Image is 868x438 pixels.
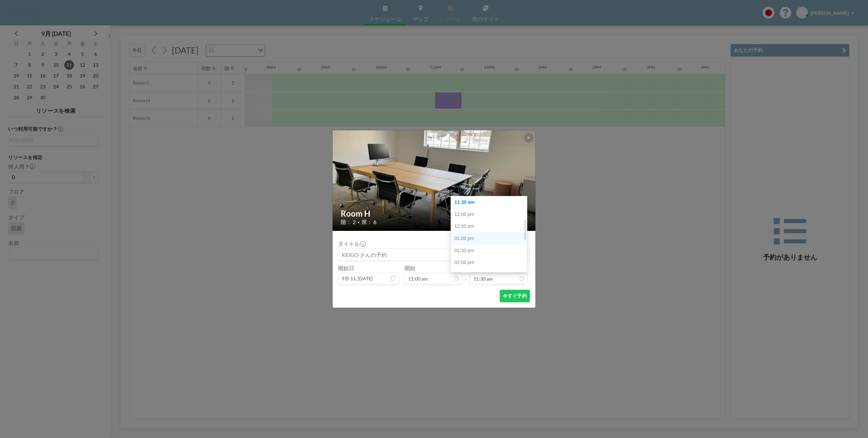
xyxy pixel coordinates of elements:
[341,219,356,225] span: 階： 2
[451,233,531,245] div: 01:00 pm
[451,220,531,233] div: 12:30 pm
[500,290,530,302] button: 今すぐ予約
[357,220,360,225] span: •
[338,265,354,271] label: 開始日
[451,257,531,269] div: 02:00 pm
[405,265,415,271] label: 開始
[451,209,531,221] div: 12:00 pm
[333,104,536,257] img: 537.JPG
[451,245,531,257] div: 01:30 pm
[451,196,531,209] div: 11:30 am
[338,249,530,260] input: KEIGO さんの予約
[451,269,531,281] div: 02:30 pm
[338,240,365,247] label: タイトル
[361,219,376,225] span: 席： 6
[465,267,467,282] span: -
[341,209,528,219] h2: Room H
